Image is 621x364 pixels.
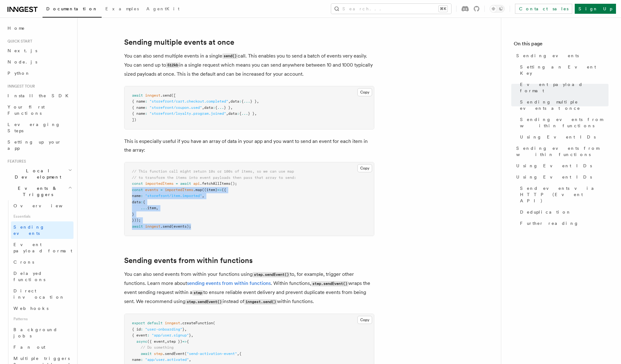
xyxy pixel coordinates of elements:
[147,333,149,337] span: :
[43,2,102,18] a: Documentation
[145,111,147,116] span: :
[13,242,72,253] span: Event payload format
[136,339,147,344] span: async
[193,181,200,186] span: api
[575,4,616,14] a: Sign Up
[202,105,204,110] span: ,
[490,5,505,13] button: Toggle dark mode
[239,111,241,116] span: {
[8,93,72,98] span: Install the SDK
[132,99,145,104] span: { name
[248,111,255,116] span: } }
[357,316,372,324] button: Copy
[8,71,30,76] span: Python
[517,61,608,79] a: Setting an Event Key
[147,206,156,210] span: item
[132,118,136,122] span: ])
[132,212,134,216] span: }
[160,93,171,98] span: .send
[184,351,187,356] span: (
[11,211,73,221] span: Essentials
[156,206,158,210] span: ,
[132,224,143,229] span: await
[124,270,374,306] p: You can also send events from within your functions using to, for example, trigger other function...
[185,299,223,305] code: step.sendEvent()
[124,137,374,154] p: This is especially useful if you have an array of data in your app and you want to send an event ...
[517,96,608,114] a: Sending multiple events at once
[11,221,73,239] a: Sending events
[5,68,73,79] a: Python
[124,52,374,78] p: You can also send multiple events in a single call. This enables you to send a batch of events ve...
[217,188,222,192] span: =>
[182,327,184,331] span: }
[132,194,141,198] span: name
[237,111,239,116] span: :
[124,256,253,265] a: Sending events from within functions
[165,188,193,192] span: importedItems
[124,38,234,47] a: Sending multiple events at once
[241,99,244,104] span: {
[193,188,202,192] span: .map
[517,206,608,218] a: Deduplication
[11,285,73,303] a: Direct invocation
[132,200,141,204] span: data
[8,25,25,31] span: Home
[8,139,61,151] span: Setting up your app
[145,105,147,110] span: :
[13,225,45,236] span: Sending events
[163,351,184,356] span: .sendEvent
[230,181,237,186] span: ();
[160,188,163,192] span: =
[149,105,202,110] span: "storefront/coupon.used"
[230,99,239,104] span: data
[213,321,215,325] span: (
[215,105,217,110] span: {
[517,114,608,131] a: Sending events from within functions
[515,4,572,14] a: Contact sales
[202,188,217,192] span: ((item)
[160,224,171,229] span: .send
[189,357,191,362] span: ,
[13,271,45,282] span: Delayed functions
[5,165,73,183] button: Local Development
[187,351,237,356] span: "send-activation-event"
[213,105,215,110] span: :
[226,111,228,116] span: ,
[11,341,73,353] a: Fan out
[241,111,248,116] span: ...
[132,188,143,192] span: const
[516,53,579,59] span: Sending events
[147,339,165,344] span: ({ event
[5,183,73,200] button: Events & Triggers
[13,327,58,338] span: Background jobs
[520,116,608,129] span: Sending events from within functions
[145,188,158,192] span: events
[514,50,608,61] a: Sending events
[132,105,145,110] span: { name
[222,188,226,192] span: ({
[5,23,73,34] a: Home
[145,194,202,198] span: "storefront/item.imported"
[514,40,608,50] h4: On this page
[11,256,73,268] a: Crons
[165,321,180,325] span: inngest
[5,101,73,119] a: Your first Functions
[514,143,608,160] a: Sending events from within functions
[165,339,167,344] span: ,
[13,203,78,208] span: Overview
[187,280,271,286] a: sending events from within functions
[102,2,143,17] a: Examples
[516,145,608,158] span: Sending events from within functions
[8,48,37,53] span: Next.js
[5,168,68,180] span: Local Development
[11,268,73,285] a: Delayed functions
[13,345,45,350] span: Fan out
[180,181,191,186] span: await
[5,185,68,198] span: Events & Triggers
[145,357,189,362] span: "app/user.activated"
[517,131,608,143] a: Using Event IDs
[141,345,174,350] span: // Do something
[171,224,191,229] span: (events);
[8,59,37,64] span: Node.js
[237,351,239,356] span: ,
